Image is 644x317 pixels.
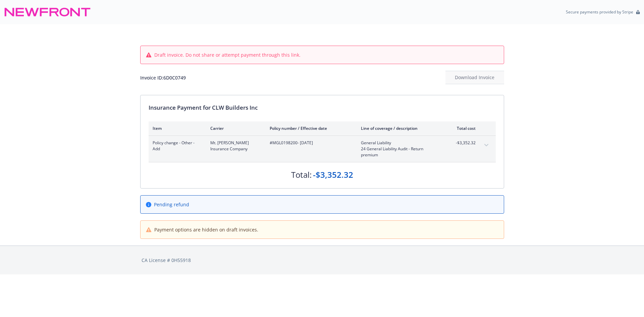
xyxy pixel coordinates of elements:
div: -$3,352.32 [313,169,353,180]
span: Mt. [PERSON_NAME] Insurance Company [210,140,259,152]
div: Invoice ID: 6D0C0749 [140,74,186,81]
span: Draft invoice. Do not share or attempt payment through this link. [154,51,301,58]
button: Download Invoice [445,71,504,84]
span: Policy change - Other - Add [153,140,200,152]
p: Secure payments provided by Stripe [566,9,633,15]
span: General Liability [361,140,440,146]
div: Policy number / Effective date [270,125,350,131]
div: Insurance Payment for CLW Builders Inc [149,103,496,112]
span: Pending refund [154,201,189,208]
div: Item [153,125,200,131]
span: Payment options are hidden on draft invoices. [154,226,258,233]
button: expand content [481,140,492,151]
div: CA License # 0H55918 [142,257,503,264]
span: -$3,352.32 [450,140,476,146]
div: Total: [291,169,312,180]
span: #MGL0198200 - [DATE] [270,140,350,146]
div: Total cost [450,125,476,131]
div: Policy change - Other - AddMt. [PERSON_NAME] Insurance Company#MGL0198200- [DATE]General Liabilit... [149,136,496,162]
span: 24 General Liability Audit - Return premium [361,146,440,158]
span: General Liability24 General Liability Audit - Return premium [361,140,440,158]
div: Line of coverage / description [361,125,440,131]
div: Download Invoice [445,71,504,84]
div: Carrier [210,125,259,131]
